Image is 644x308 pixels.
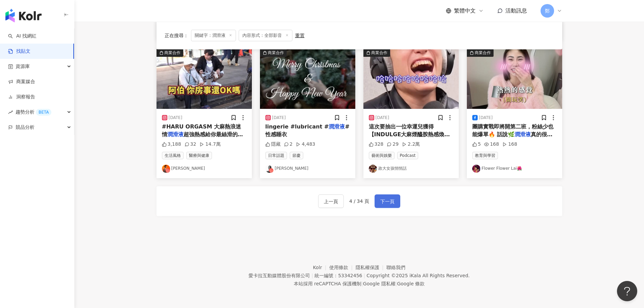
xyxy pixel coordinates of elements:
[265,165,350,173] a: KOL Avatar[PERSON_NAME]
[268,49,284,56] div: 商業合作
[167,131,184,138] mark: 潤滑液
[397,152,419,159] span: Podcast
[369,165,377,173] img: KOL Avatar
[8,33,37,40] a: searchAI 找網紅
[5,9,42,22] img: logo
[363,281,396,286] a: Google 隱私權
[545,7,550,15] span: 鄭
[157,49,252,109] img: post-image
[8,78,35,85] a: 商案媒合
[265,152,287,159] span: 日常話題
[8,48,30,55] a: 找貼文
[361,281,363,286] span: |
[8,110,13,115] span: rise
[290,152,303,159] span: 節慶
[318,194,344,208] button: 上一頁
[169,115,183,121] div: [DATE]
[484,141,499,148] div: 168
[165,33,188,38] span: 正在搜尋 ：
[260,49,355,109] img: post-image
[295,33,305,38] div: 重置
[467,49,562,109] img: post-image
[363,273,365,278] span: |
[369,123,450,137] span: 這次要抽出一位幸運兒獲得【INDULGE大麻煙醯胺熱感煥白
[369,152,395,159] span: 藝術與娛樂
[162,123,241,137] span: #HARU ORGASM 大麻熱浪迷情
[260,49,355,109] button: 商業合作
[265,141,281,148] div: 隱藏
[265,165,273,173] img: KOL Avatar
[366,273,470,278] div: Copyright © 2025 All Rights Reserved.
[248,273,310,278] div: 愛卡拉互動媒體股份有限公司
[369,141,384,148] div: 328
[380,197,395,206] span: 下一頁
[191,30,236,41] span: 關鍵字：潤滑液
[475,49,491,56] div: 商業合作
[402,141,420,148] div: 2.2萬
[162,165,170,173] img: KOL Avatar
[371,49,387,56] div: 商業合作
[164,49,181,56] div: 商業合作
[505,7,527,14] span: 活動訊息
[467,49,562,109] button: 商業合作
[284,141,293,148] div: 2
[386,265,405,270] a: 聯絡我們
[479,115,493,121] div: [DATE]
[199,141,220,148] div: 14.7萬
[265,123,350,137] span: #性感睡衣
[265,123,329,130] span: lingerie #lubricant #
[16,120,34,135] span: 競品分析
[186,152,212,159] span: 醫療與健康
[363,49,459,109] button: 商業合作
[311,273,313,278] span: |
[296,141,315,148] div: 4,483
[397,281,425,286] a: Google 條款
[454,7,476,15] span: 繁體中文
[314,273,362,278] div: 統一編號：53342456
[617,281,637,301] iframe: Help Scout Beacon - Open
[239,30,292,41] span: 內容形式：全部影音
[324,197,338,206] span: 上一頁
[157,49,252,109] button: 商業合作
[409,273,421,278] a: iKala
[502,141,517,148] div: 168
[329,123,345,130] mark: 潤滑液
[349,198,369,204] span: 4 / 34 頁
[8,94,35,100] a: 洞察報告
[294,280,425,288] span: 本站採用 reCAPTCHA 保護機制
[387,141,399,148] div: 29
[313,265,329,270] a: Kolr
[162,165,246,173] a: KOL Avatar[PERSON_NAME]
[329,265,356,270] a: 使用條款
[162,141,181,148] div: 3,188
[396,281,397,286] span: |
[375,194,400,208] button: 下一頁
[16,59,30,74] span: 資源庫
[472,165,480,173] img: KOL Avatar
[472,123,553,137] span: 團購實戰即將開第二班，粉絲少也能爆單🔥 話說🌿
[472,165,557,173] a: KOL AvatarFlower Flower Lai🌺
[515,131,531,138] mark: 潤滑液
[472,141,481,148] div: 5
[369,165,453,173] a: KOL Avatar政大女孩悄悄話
[185,141,196,148] div: 32
[16,104,51,120] span: 趨勢分析
[376,115,389,121] div: [DATE]
[356,265,387,270] a: 隱私權保護
[472,152,498,159] span: 教育與學習
[363,49,459,109] img: post-image
[36,109,51,116] div: BETA
[162,131,243,145] span: 超強熱感給你最絲滑的親密體驗 讓
[162,152,184,159] span: 生活風格
[272,115,286,121] div: [DATE]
